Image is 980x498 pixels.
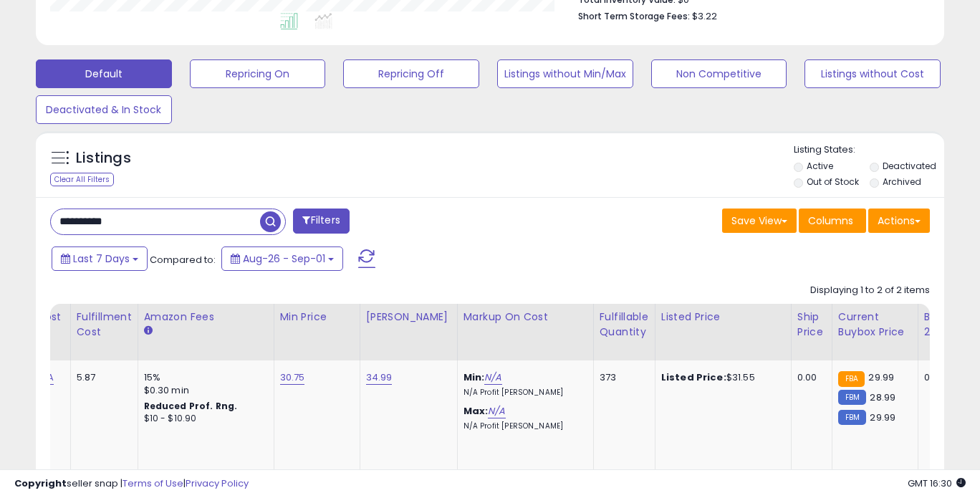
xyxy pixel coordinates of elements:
span: Columns [808,214,853,228]
div: 373 [600,371,644,384]
div: Listed Price [661,310,785,325]
span: Aug-26 - Sep-01 [243,252,325,266]
label: Deactivated [883,160,936,172]
button: Last 7 Days [52,246,148,271]
label: Active [807,160,833,172]
button: Filters [293,209,349,234]
button: Deactivated & In Stock [36,95,172,124]
span: 29.99 [868,370,894,384]
button: Default [36,59,172,88]
small: FBA [838,371,865,387]
button: Listings without Min/Max [497,59,633,88]
a: N/A [488,404,505,418]
small: FBM [838,390,866,405]
button: Actions [868,209,930,233]
span: $3.22 [692,9,717,23]
div: [PERSON_NAME] [366,310,451,325]
div: Markup on Cost [463,310,587,325]
div: Ship Price [797,310,826,340]
div: 0% [924,371,971,384]
button: Repricing On [190,59,326,88]
strong: Copyright [14,477,67,490]
a: Terms of Use [123,477,183,490]
span: Last 7 Days [73,252,130,266]
div: Clear All Filters [50,173,114,186]
label: Archived [883,176,921,188]
div: Fulfillment Cost [77,310,132,340]
small: Amazon Fees. [144,325,153,337]
b: Listed Price: [661,370,726,384]
b: Short Term Storage Fees: [578,10,690,22]
p: N/A Profit [PERSON_NAME] [463,388,582,398]
button: Columns [799,209,866,233]
a: 30.75 [280,370,305,385]
div: $31.55 [661,371,780,384]
div: $0.30 min [144,384,263,397]
th: The percentage added to the cost of goods (COGS) that forms the calculator for Min & Max prices. [457,304,593,360]
div: $10 - $10.90 [144,413,263,425]
span: Compared to: [150,253,216,267]
a: N/A [484,370,501,385]
a: Privacy Policy [186,477,249,490]
span: 2025-09-9 16:30 GMT [908,477,966,490]
a: 34.99 [366,370,393,385]
b: Reduced Prof. Rng. [144,400,238,412]
div: BB Share 24h. [924,310,976,340]
div: Displaying 1 to 2 of 2 items [810,284,930,297]
b: Max: [463,404,489,418]
div: Cost [37,310,64,325]
label: Out of Stock [807,176,859,188]
span: 28.99 [870,391,895,404]
small: FBM [838,410,866,425]
span: 29.99 [870,411,895,424]
div: Current Buybox Price [838,310,912,340]
button: Non Competitive [651,59,787,88]
div: 5.87 [77,371,127,384]
div: 0.00 [797,371,821,384]
button: Repricing Off [343,59,479,88]
button: Aug-26 - Sep-01 [221,246,343,271]
b: Min: [463,370,485,384]
button: Listings without Cost [804,59,941,88]
p: N/A Profit [PERSON_NAME] [463,421,582,431]
div: Min Price [280,310,354,325]
div: seller snap | | [14,477,249,491]
div: Fulfillable Quantity [600,310,649,340]
button: Save View [722,209,797,233]
div: 15% [144,371,263,384]
h5: Listings [76,148,131,168]
p: Listing States: [794,143,945,157]
div: Amazon Fees [144,310,268,325]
